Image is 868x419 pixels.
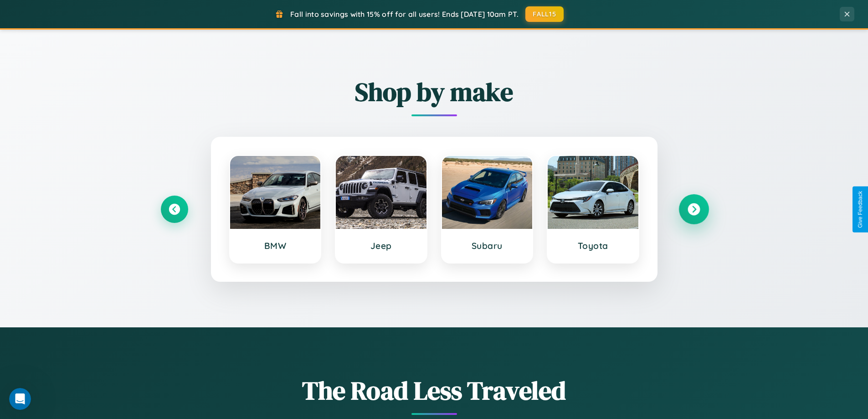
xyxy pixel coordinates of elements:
[161,373,708,408] h1: The Road Less Traveled
[525,6,564,22] button: FALL15
[161,74,708,109] h2: Shop by make
[9,388,31,410] iframe: Intercom live chat
[557,240,629,251] h3: Toyota
[290,10,519,19] span: Fall into savings with 15% off for all users! Ends [DATE] 10am PT.
[345,240,417,251] h3: Jeep
[857,191,863,228] div: Give Feedback
[239,240,312,251] h3: BMW
[451,240,524,251] h3: Subaru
